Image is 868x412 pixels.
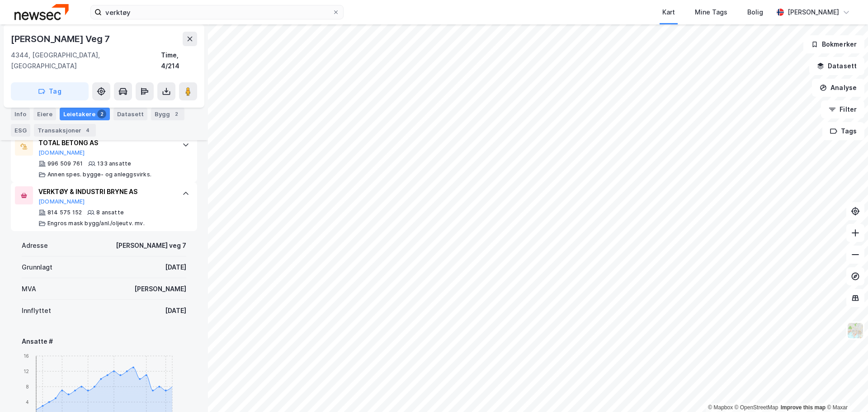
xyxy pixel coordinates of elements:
div: [DATE] [165,262,186,273]
div: ESG [11,124,30,137]
div: [PERSON_NAME] [134,284,186,294]
div: Eiere [33,108,56,120]
div: 4 [83,126,92,135]
div: 4344, [GEOGRAPHIC_DATA], [GEOGRAPHIC_DATA] [11,50,161,71]
img: Z [847,322,864,339]
div: [PERSON_NAME] veg 7 [116,240,186,251]
div: Time, 4/214 [161,50,197,71]
div: Adresse [22,240,48,251]
tspan: 16 [24,353,29,358]
div: Ansatte # [22,336,186,347]
img: newsec-logo.f6e21ccffca1b3a03d2d.png [14,4,69,20]
div: [PERSON_NAME] Veg 7 [11,32,112,46]
tspan: 4 [26,399,29,404]
div: Kart [662,7,675,18]
tspan: 8 [26,384,29,389]
button: Datasett [809,57,864,75]
button: Analyse [812,79,864,97]
div: Bolig [747,7,763,18]
a: Mapbox [708,404,733,411]
div: Datasett [113,108,147,120]
div: Info [11,108,30,120]
div: VERKTØY & INDUSTRI BRYNE AS [38,186,173,197]
a: Improve this map [781,404,826,411]
div: [PERSON_NAME] [788,7,839,18]
input: Søk på adresse, matrikkel, gårdeiere, leietakere eller personer [102,5,332,19]
button: Tags [822,122,864,140]
div: Engros mask bygg/anl./oljeutv. mv. [47,220,145,227]
div: 8 ansatte [96,209,124,216]
button: [DOMAIN_NAME] [38,149,85,156]
div: [DATE] [165,305,186,316]
div: 2 [172,109,181,118]
div: 814 575 152 [47,209,82,216]
tspan: 12 [24,368,29,374]
div: 996 509 761 [47,160,83,167]
div: Innflyttet [22,305,51,316]
div: 2 [97,109,106,118]
div: 133 ansatte [97,160,131,167]
iframe: Chat Widget [823,369,868,412]
div: Grunnlagt [22,262,52,273]
button: Filter [821,100,864,118]
div: Kontrollprogram for chat [823,369,868,412]
button: Bokmerker [803,35,864,53]
div: Annen spes. bygge- og anleggsvirks. [47,171,151,178]
div: Leietakere [60,108,110,120]
div: Transaksjoner [34,124,96,137]
button: [DOMAIN_NAME] [38,198,85,205]
button: Tag [11,82,89,100]
a: OpenStreetMap [735,404,778,411]
div: TOTAL BETONG AS [38,137,173,148]
div: MVA [22,284,36,294]
div: Mine Tags [695,7,727,18]
div: Bygg [151,108,184,120]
